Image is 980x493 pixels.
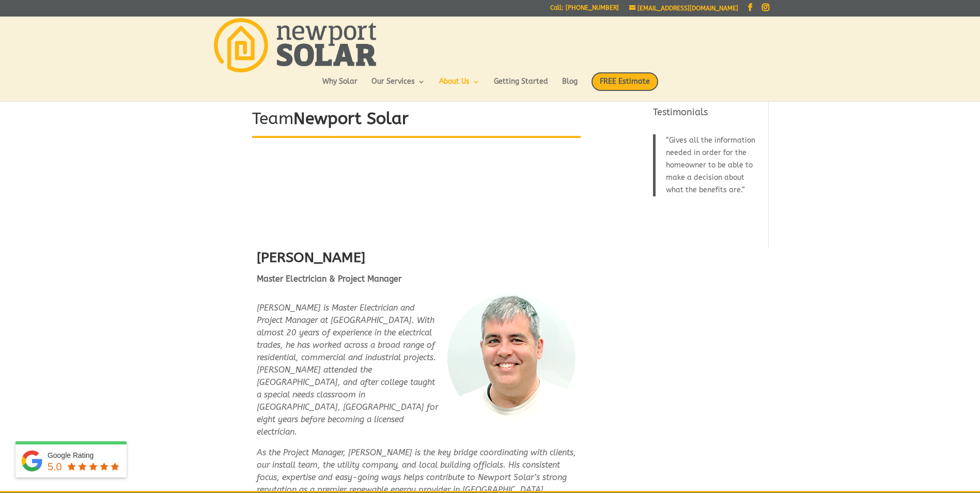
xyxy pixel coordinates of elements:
h1: Team [252,107,581,136]
a: Why Solar [322,78,357,96]
em: [PERSON_NAME] is Master Electrician and Project Manager at [GEOGRAPHIC_DATA]. With almost 20 year... [257,303,438,437]
h4: Testimonials [653,106,762,124]
a: FREE Estimate [592,72,658,101]
span: 5.0 [48,461,62,472]
a: About Us [439,78,480,96]
a: Getting Started [494,78,548,96]
blockquote: Gives all the information needed in order for the homeowner to be able to make a decision about w... [653,134,762,196]
a: Blog [562,78,578,96]
img: Mark Cordeiro - Newport Solar [447,294,576,423]
a: Our Services [371,78,425,96]
strong: Master Electrician & Project Manager [257,274,401,284]
span: FREE Estimate [592,72,658,91]
strong: [PERSON_NAME] [257,249,365,266]
a: [EMAIL_ADDRESS][DOMAIN_NAME] [629,5,738,12]
strong: Newport Solar [293,109,409,128]
a: Call: [PHONE_NUMBER] [550,5,619,16]
div: Google Rating [48,450,121,460]
img: Newport Solar | Solar Energy Optimized. [214,18,376,72]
